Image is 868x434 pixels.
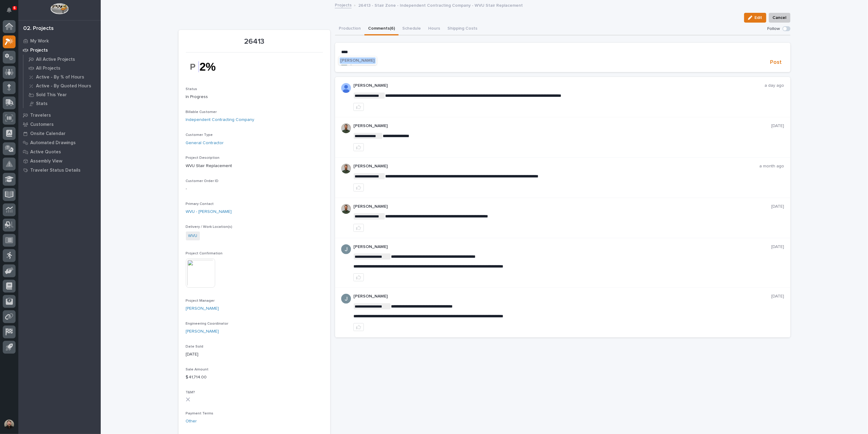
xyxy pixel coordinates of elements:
span: Delivery / Work Location(s) [186,225,233,229]
p: Sold This Year [36,92,67,98]
p: My Work [30,38,49,44]
p: 26413 - Stair Zone - Independent Contracting Company - WVU Stair Replacement [358,2,523,8]
button: Notifications [3,4,16,16]
a: WVU - [PERSON_NAME] [186,209,232,215]
a: Other [186,418,197,425]
span: Project Manager [186,299,215,303]
img: AOh14GjpcA6ydKGAvwfezp8OhN30Q3_1BHk5lQOeczEvCIoEuGETHm2tT-JUDAHyqffuBe4ae2BInEDZwLlH3tcCd_oYlV_i4... [341,83,351,93]
p: Active - By % of Hours [36,75,84,80]
div: Notifications6 [8,7,16,17]
a: Active Quotes [18,147,101,156]
p: a month ago [760,164,784,169]
span: [PERSON_NAME] [341,58,375,63]
a: Travelers [18,111,101,120]
a: Projects [18,46,101,55]
button: like this post [353,143,364,151]
a: Customers [18,120,101,129]
button: like this post [353,224,364,232]
a: General Contractor [186,140,224,146]
span: Project Confirmation [186,252,223,255]
span: Customer Order ID [186,179,219,183]
a: Automated Drawings [18,138,101,147]
p: [DATE] [772,123,784,129]
span: Edit [755,15,762,20]
p: [PERSON_NAME] [353,294,772,299]
span: Customer Type [186,133,213,137]
button: [PERSON_NAME] [340,57,376,64]
a: WVU [188,233,197,239]
p: 6 [13,6,16,10]
p: Traveler Status Details [30,168,81,173]
span: Payment Terms [186,412,214,415]
button: Comments (6) [364,23,399,35]
a: All Active Projects [24,55,101,64]
a: Stats [24,99,101,108]
img: AATXAJw4slNr5ea0WduZQVIpKGhdapBAGQ9xVsOeEvl5=s96-c [341,123,351,133]
button: Production [335,23,364,35]
p: Follow [768,26,780,31]
p: Assembly View [30,159,62,164]
a: Active - By Quoted Hours [24,82,101,90]
p: - [186,186,323,192]
p: Active - By Quoted Hours [36,83,91,89]
button: Cancel [769,13,790,23]
p: [PERSON_NAME] [353,204,772,209]
p: [PERSON_NAME] [353,244,772,250]
img: Workspace Logo [50,3,68,14]
p: Onsite Calendar [30,131,66,137]
a: My Work [18,36,101,46]
button: like this post [353,323,364,331]
img: AATXAJw4slNr5ea0WduZQVIpKGhdapBAGQ9xVsOeEvl5=s96-c [341,204,351,214]
a: [PERSON_NAME] [186,305,219,312]
p: Projects [30,48,48,53]
button: Edit [744,13,766,23]
p: [DATE] [772,244,784,250]
img: ACg8ocIJHU6JEmo4GV-3KL6HuSvSpWhSGqG5DdxF6tKpN6m2=s96-c [341,244,351,254]
span: Billable Customer [186,110,217,114]
span: Primary Contact [186,202,214,206]
a: Projects [335,1,352,8]
p: [DATE] [772,294,784,299]
a: Traveler Status Details [18,166,101,175]
a: Assembly View [18,156,101,166]
p: All Active Projects [36,57,75,62]
p: [DATE] [772,204,784,209]
p: WVU Stair Replacement [186,163,323,169]
p: In Progress [186,94,323,100]
span: Status [186,87,197,91]
button: Schedule [399,23,425,35]
p: Automated Drawings [30,140,76,146]
a: Independent Contracting Company [186,117,255,123]
a: Onsite Calendar [18,129,101,138]
p: [PERSON_NAME] [353,83,765,88]
div: 02. Projects [23,25,54,32]
a: Sold This Year [24,90,101,99]
p: Stats [36,101,48,107]
a: All Projects [24,64,101,72]
span: Sale Amount [186,368,209,371]
button: like this post [353,184,364,191]
p: a day ago [765,83,784,88]
button: Hours [425,23,444,35]
img: AATXAJw4slNr5ea0WduZQVIpKGhdapBAGQ9xVsOeEvl5=s96-c [341,164,351,173]
span: Cancel [773,14,787,21]
p: [PERSON_NAME] [353,164,760,169]
p: Travelers [30,113,51,118]
p: $ 41,714.00 [186,374,323,381]
button: Post [768,59,784,66]
span: Project Description [186,156,220,160]
button: like this post [353,273,364,281]
a: Active - By % of Hours [24,73,101,81]
img: ACg8ocIJHU6JEmo4GV-3KL6HuSvSpWhSGqG5DdxF6tKpN6m2=s96-c [341,294,351,304]
button: users-avatar [3,418,16,431]
p: All Projects [36,66,60,71]
button: like this post [353,103,364,111]
span: T&M? [186,391,195,394]
p: 26413 [186,37,323,46]
span: Engineering Coordinator [186,322,229,326]
span: Post [770,59,782,66]
img: U3prZaUb_eo9crvqY3PrQRsYY-VRfObdRWipJ_LqRmU [186,56,232,77]
p: Customers [30,122,54,127]
p: Active Quotes [30,149,61,155]
button: Shipping Costs [444,23,481,35]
